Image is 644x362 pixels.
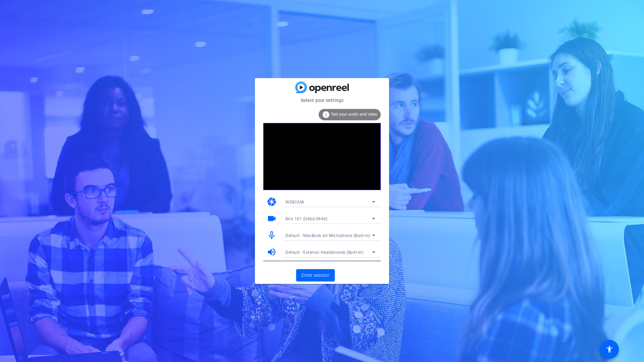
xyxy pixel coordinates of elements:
[296,269,335,281] button: Enter session
[267,247,277,257] mat-icon: volume_up
[302,272,329,279] span: Enter session
[295,81,349,93] img: blue-gradient.svg
[255,97,389,104] mat-card-subtitle: Select your settings
[285,250,363,255] span: Default - External Headphones (Built-in)
[285,200,304,204] span: WEBCAM
[285,217,327,221] span: Brio 101 (046d:094d)
[605,345,613,353] mat-icon: accessibility
[267,230,277,240] mat-icon: mic_none
[267,214,277,224] mat-icon: videocam
[322,111,330,119] mat-icon: info
[331,112,377,117] span: Test your audio and video
[267,197,277,207] mat-icon: camera
[285,233,370,238] span: Default - MacBook Air Microphone (Built-in)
